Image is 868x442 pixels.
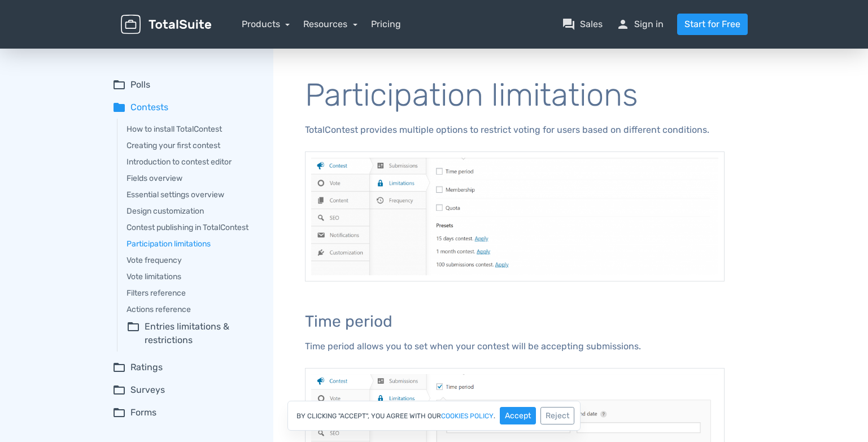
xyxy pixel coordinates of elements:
[242,19,290,29] a: Products
[112,101,258,114] summary: folderContests
[127,222,258,233] a: Contest publishing in TotalContest
[121,15,211,34] img: TotalSuite for WordPress
[305,339,725,354] p: Time period allows you to set when your contest will be accepting submissions.
[127,320,140,347] span: folder_open
[127,140,258,151] a: Creating your first contest
[540,407,574,424] button: Reject
[112,361,258,374] summary: folder_openRatings
[127,123,258,135] a: How to install TotalContest
[562,18,575,31] span: question_answer
[127,205,258,217] a: Design customization
[112,383,258,397] summary: folder_openSurveys
[616,18,630,31] span: person
[303,19,357,29] a: Resources
[677,14,748,35] a: Start for Free
[127,287,258,299] a: Filters reference
[305,313,725,331] h3: Time period
[127,304,258,315] a: Actions reference
[616,18,664,31] a: personSign in
[500,407,536,424] button: Accept
[112,361,126,374] span: folder_open
[127,156,258,168] a: Introduction to contest editor
[287,401,581,431] div: By clicking "Accept", you agree with our .
[305,122,725,138] p: TotalContest provides multiple options to restrict voting for users based on different conditions.
[562,18,603,31] a: question_answerSales
[305,78,725,113] h1: Participation limitations
[127,189,258,201] a: Essential settings overview
[127,238,258,250] a: Participation limitations
[127,254,258,266] a: Vote frequency
[127,320,258,347] summary: folder_openEntries limitations & restrictions
[112,101,126,114] span: folder
[127,172,258,184] a: Fields overview
[127,271,258,283] a: Vote limitations
[112,78,258,92] summary: folder_openPolls
[441,413,494,419] a: cookies policy
[371,18,401,31] a: Pricing
[112,78,126,92] span: folder_open
[112,383,126,397] span: folder_open
[305,151,725,281] img: Participation limitations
